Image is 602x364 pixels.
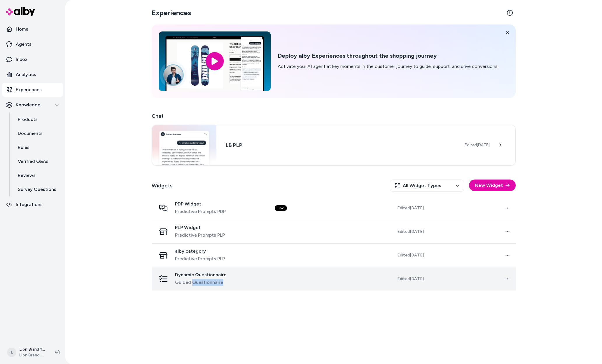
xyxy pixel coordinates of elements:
[18,144,29,151] p: Rules
[175,272,227,278] span: Dynamic Questionnaire
[18,186,56,193] p: Survey Questions
[6,7,35,16] img: alby Logo
[465,142,490,148] span: Edited [DATE]
[16,71,36,78] p: Analytics
[397,276,424,282] span: Edited [DATE]
[397,205,424,211] span: Edited [DATE]
[16,56,27,63] p: Inbox
[19,352,45,358] span: Lion Brand Yarn
[175,225,225,231] span: PLP Widget
[152,112,516,120] h2: Chat
[18,116,38,123] p: Products
[19,347,45,352] p: Lion Brand Yarn Shopify
[12,126,63,140] a: Documents
[12,154,63,168] a: Verified Q&As
[18,130,43,137] p: Documents
[16,86,42,93] p: Experiences
[18,158,48,165] p: Verified Q&As
[226,141,455,149] h3: LB PLP
[175,201,226,207] span: PDP Widget
[3,343,50,362] button: LLion Brand Yarn ShopifyLion Brand Yarn
[152,8,191,17] h2: Experiences
[469,180,516,191] button: New Widget
[278,52,498,59] h2: Deploy alby Experiences throughout the shopping journey
[12,168,63,182] a: Reviews
[2,22,63,36] a: Home
[16,201,43,208] p: Integrations
[2,198,63,212] a: Integrations
[152,125,516,166] a: Chat widgetLB PLPEdited[DATE]
[152,182,173,190] h2: Widgets
[16,26,28,33] p: Home
[12,112,63,126] a: Products
[7,348,16,357] span: L
[390,180,464,192] button: All Widget Types
[16,41,32,48] p: Agents
[2,52,63,66] a: Inbox
[152,125,216,165] img: Chat widget
[2,68,63,82] a: Analytics
[2,98,63,112] button: Knowledge
[175,232,225,239] span: Predictive Prompts PLP
[397,252,424,258] span: Edited [DATE]
[16,101,40,108] p: Knowledge
[175,248,225,254] span: alby category
[278,63,498,70] p: Activate your AI agent at key moments in the customer journey to guide, support, and drive conver...
[12,182,63,196] a: Survey Questions
[175,255,225,262] span: Predictive Prompts PLP
[397,229,424,235] span: Edited [DATE]
[175,279,227,286] span: Guided Questionnaire
[12,140,63,154] a: Rules
[2,83,63,97] a: Experiences
[18,172,36,179] p: Reviews
[2,37,63,51] a: Agents
[175,208,226,215] span: Predictive Prompts PDP
[275,205,287,211] div: Live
